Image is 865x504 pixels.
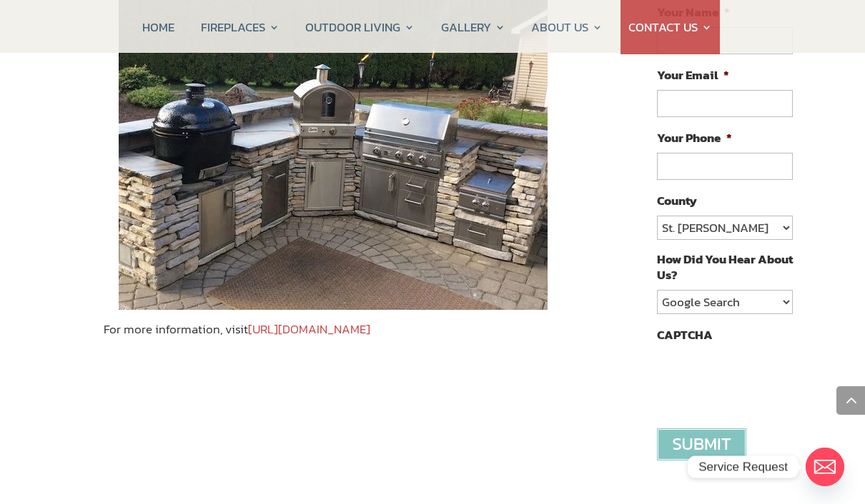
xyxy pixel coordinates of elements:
label: Your Email [657,67,729,83]
label: County [657,193,697,208]
a: Email [806,448,844,486]
input: Submit [657,428,746,460]
label: CAPTCHA [657,327,713,343]
a: [URL][DOMAIN_NAME] [248,320,370,338]
label: Your Phone [657,130,732,146]
label: How Did You Hear About Us? [657,251,793,283]
p: For more information, visit [104,319,563,352]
